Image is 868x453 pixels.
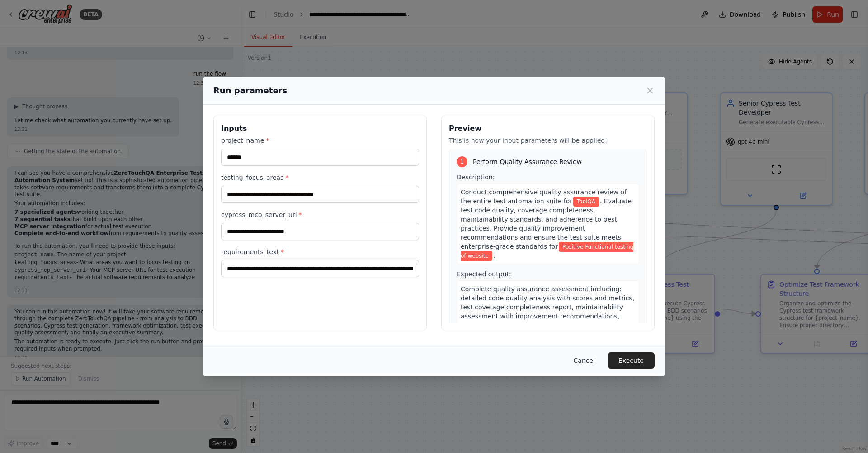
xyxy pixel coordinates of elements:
[573,197,599,207] span: Variable: project_name
[221,123,419,134] h3: Inputs
[221,247,419,256] label: requirements_text
[461,188,627,205] span: Conduct comprehensive quality assurance review of the entire test automation suite for
[473,157,582,166] span: Perform Quality Assurance Review
[457,270,511,278] span: Expected output:
[457,156,467,167] div: 1
[566,352,602,369] button: Cancel
[493,252,495,259] span: .
[221,136,419,145] label: project_name
[213,84,287,97] h2: Run parameters
[221,210,419,219] label: cypress_mcp_server_url
[449,136,647,145] p: This is how your input parameters will be applied:
[221,173,419,182] label: testing_focus_areas
[608,352,655,369] button: Execute
[457,173,495,181] span: Description:
[461,285,634,347] span: Complete quality assurance assessment including: detailed code quality analysis with scores and m...
[461,242,633,261] span: Variable: testing_focus_areas
[449,123,647,134] h3: Preview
